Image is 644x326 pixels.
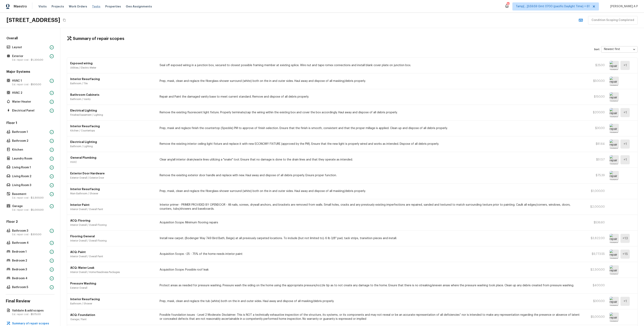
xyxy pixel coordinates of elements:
img: repair scope asset [610,108,619,117]
p: HVAC [70,160,155,164]
p: Interior Resurfacing [70,77,155,81]
p: Exterior [12,54,48,58]
p: Est. repair cost - [12,83,48,86]
span: Projects [52,4,64,8]
p: Sort [594,48,600,51]
span: $5,000.00 [31,209,44,211]
span: [PERSON_NAME] A P [609,4,638,8]
p: $200.00 [587,110,605,115]
span: $300.00 [31,233,41,236]
h5: + 1 [623,142,627,146]
p: HVAC 2 [12,91,48,95]
p: Water Heater [12,100,48,104]
p: General Plumbing [70,156,155,160]
p: Prep, mask and reglaze finish the countertop (Speckle) PM to approve of finish selection. Ensure ... [160,126,582,130]
p: ACQ: Paint [70,250,155,254]
p: Bathroom Cabinets [70,93,155,97]
img: repair scope asset [610,250,619,259]
p: Bathroom 5 [12,285,48,289]
p: Remove the exisiting exterior door handle and replace with new. Haul away and dispose of all debr... [160,173,582,177]
h5: Major Systems [6,70,55,75]
span: $575.00 [31,313,41,316]
p: Est. repair cost - [12,196,48,199]
img: repair scope asset [610,77,619,86]
p: Interior Paint [70,203,155,207]
p: Pressure Washing [70,281,155,285]
p: Living Room 3 [12,183,48,187]
p: Est. repair cost - [12,58,48,61]
p: Main Bathroom / Shower [70,192,155,195]
p: $300.00 [587,299,605,303]
p: Interior Overall / Overall Flooring [70,223,155,227]
p: Bathroom 1 [12,130,48,134]
img: repair scope asset [610,92,619,101]
img: repair scope asset [610,61,619,70]
p: Validate & add scopes [12,309,52,313]
img: repair scope asset [610,171,619,180]
p: Bathroom / Lighting [70,145,155,148]
p: HVAC 1 [12,79,48,83]
h4: Final Review [6,299,55,304]
span: Tasks [92,5,100,8]
h2: [STREET_ADDRESS] [6,17,60,24]
span: Geo Assignments [126,4,152,8]
p: Possible foundation issues - Level 2 Moderate: Disclaimer: This is NOT a technically exhaustive i... [160,313,582,321]
img: repair scope asset [610,265,619,274]
p: ACQ: Flooring [70,219,155,223]
p: Seal off exposed wiring in a junction box, secured to closest possible framing member at existing... [160,63,582,67]
h5: + 1 [623,157,627,162]
p: $3,822.00 [587,236,605,240]
img: repair scope asset [610,312,619,322]
p: $9,773.55 [587,252,605,256]
p: Kitchen [12,148,48,152]
p: Interior Overall / Overall Flooring [70,239,155,242]
p: Bathroom / Tile [70,82,155,85]
p: ACQ: Water Leak [70,266,155,270]
p: Install new carpet. (Bodenger Way 749 Bird Bath, Beige) at all previously carpeted locations. To ... [160,236,582,240]
p: Basement [12,192,48,196]
p: $51.57 [587,158,605,162]
h5: + 1 [623,110,627,115]
p: Est. repair cost - [12,233,48,236]
p: Prep, mask, clean and reglaze the fiberglass shower surround (white) both on the in and outer sid... [160,189,582,193]
p: Acquisition Scope: Minimum flooring repairs [160,221,582,225]
p: Exterior Overall / Exterior Door [70,176,155,179]
h5: + 1 [623,299,627,303]
p: Bedroom 3 [12,268,48,272]
p: $81.64 [587,142,605,146]
p: $536.60 [587,221,605,225]
p: $5,000.00 [587,315,605,319]
h5: Floor 1 [6,121,55,126]
p: Clear any/all interior drain/waste lines utilizing a "snake" tool. Ensure that no damage is done ... [160,158,582,162]
p: $500.00 [587,79,605,83]
p: Prep, mask, clean and reglaze the fiberglass shower surround (white) both on the in and outer sid... [160,79,582,83]
p: Bathroom 4 [12,241,48,245]
p: Bedroom 4 [12,276,48,280]
p: Bedroom 1 [12,250,48,254]
div: 755 [507,2,509,6]
p: $2,000.00 [587,205,605,209]
p: Living Room 1 [12,166,48,170]
img: repair scope asset [610,155,619,164]
p: $2,500.00 [587,268,605,272]
p: Electrical Lighting [70,140,155,144]
span: $500.00 [31,83,41,86]
p: Est. repair cost - [12,313,52,316]
p: Bedroom 2 [12,259,48,263]
p: Acquisition Scope: ~25 - 75% of the home needs interior paint [160,252,582,256]
p: Garage [12,204,48,208]
h5: + 13 [622,236,628,241]
p: Bathroom / Vanity [70,98,155,101]
p: Interior Overall / Overall Paint [70,255,155,258]
p: $75.39 [587,173,605,177]
p: Acquisition Scope: Possible roof leak [160,268,582,272]
p: Electrical Lighting [70,108,155,112]
p: $30.00 [587,126,605,130]
span: $2,500.00 [31,197,44,199]
h5: Overall [6,36,55,41]
img: repair scope asset [610,297,619,306]
img: repair scope asset [610,124,619,133]
p: Kitchen / Countertops [70,129,155,132]
p: Interior Resurfacing [70,297,155,301]
span: Tamp[…]3:59:59 Gmt 0700 (pacific Daylight Time) + 61 [516,4,590,8]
